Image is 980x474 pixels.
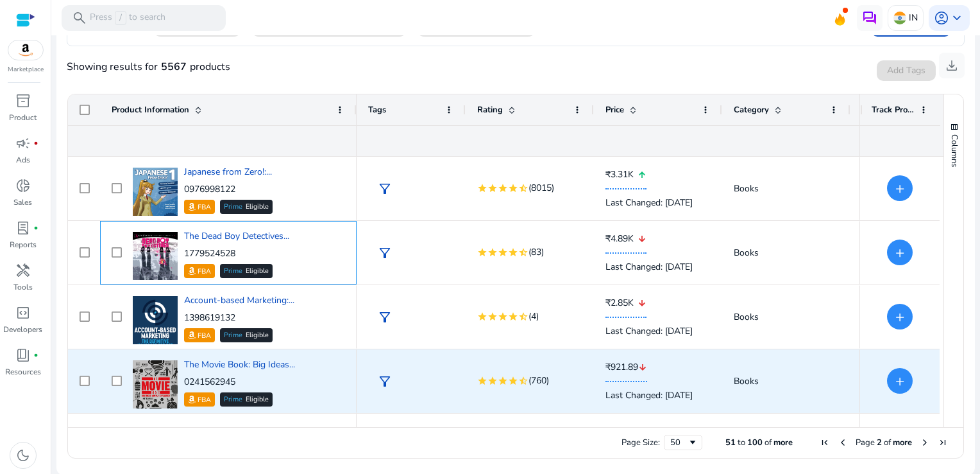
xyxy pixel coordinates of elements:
[528,373,549,389] span: (760)
[90,11,165,25] p: Press to search
[8,40,43,60] img: amazon.svg
[184,294,294,306] a: Account-based Marketing:...
[638,162,646,188] mat-icon: arrow_upward
[184,166,272,178] a: Japanese from Zero!:...
[198,394,211,407] p: FBA
[184,183,273,196] p: 0976998122
[934,10,949,26] span: account_circle
[368,104,386,116] span: Tags
[72,10,87,26] span: search
[887,304,913,329] button: +
[33,141,38,146] span: fiber_manual_record
[498,247,508,258] mat-icon: star
[884,437,891,448] span: of
[949,10,965,26] span: keyboard_arrow_down
[725,437,736,448] span: 51
[16,154,30,166] p: Ads
[949,134,960,167] span: Columns
[487,247,498,258] mat-icon: star
[224,204,242,211] span: Prime
[605,318,711,344] div: Last Changed: [DATE]
[508,183,518,193] mat-icon: star
[112,104,189,116] span: Product Information
[734,311,759,323] span: Books
[184,358,295,371] a: The Movie Book: Big Ideas...
[893,12,906,24] img: in.svg
[887,240,913,265] button: +
[605,233,638,245] span: ₹4.89K
[734,247,759,259] span: Books
[734,182,759,195] span: Books
[887,368,913,394] button: +
[621,437,660,448] div: Page Size:
[734,375,759,387] span: Books
[893,437,912,448] span: more
[15,220,31,236] span: lab_profile
[15,178,31,193] span: donut_small
[518,312,528,322] mat-icon: star_half
[605,361,638,374] span: ₹921.89
[773,437,793,448] span: more
[220,264,273,278] div: Eligible
[939,53,965,78] button: download
[638,419,646,445] mat-icon: arrow_upward
[605,168,638,181] span: ₹3.31K
[838,437,848,448] div: Previous Page
[487,183,498,193] mat-icon: star
[198,201,211,214] p: FBA
[158,59,190,75] b: 5567
[498,183,508,193] mat-icon: star
[9,112,37,123] p: Product
[938,437,948,448] div: Last Page
[5,366,41,378] p: Resources
[477,247,487,258] mat-icon: star
[508,376,518,386] mat-icon: star
[605,189,711,216] div: Last Changed: [DATE]
[765,437,772,448] span: of
[487,376,498,386] mat-icon: star
[15,305,31,320] span: code_blocks
[377,374,393,389] span: filter_alt
[220,200,273,214] div: Eligible
[508,312,518,322] mat-icon: star
[508,247,518,258] mat-icon: star
[528,309,539,324] span: (4)
[528,245,544,260] span: (83)
[920,437,930,448] div: Next Page
[13,281,33,293] p: Tools
[638,355,647,381] mat-icon: arrow_downward
[377,181,393,197] span: filter_alt
[518,183,528,193] mat-icon: star_half
[377,245,393,261] span: filter_alt
[670,437,688,448] div: 50
[477,312,487,322] mat-icon: star
[184,312,294,324] p: 1398619132
[498,376,508,386] mat-icon: star
[224,268,242,275] span: Prime
[477,104,503,116] span: Rating
[15,93,31,109] span: inventory_2
[67,59,230,75] div: Showing results for products
[477,183,487,193] mat-icon: star
[518,376,528,386] mat-icon: star_half
[477,376,487,386] mat-icon: star
[528,180,554,196] span: (8015)
[15,136,31,151] span: campaign
[747,437,763,448] span: 100
[738,437,745,448] span: to
[605,254,711,280] div: Last Changed: [DATE]
[13,197,32,208] p: Sales
[734,104,769,116] span: Category
[184,247,289,260] p: 1779524528
[909,6,918,29] p: IN
[220,328,273,342] div: Eligible
[820,437,830,448] div: First Page
[224,332,242,339] span: Prime
[605,104,624,116] span: Price
[10,239,37,250] p: Reports
[33,225,38,231] span: fiber_manual_record
[377,310,393,325] span: filter_alt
